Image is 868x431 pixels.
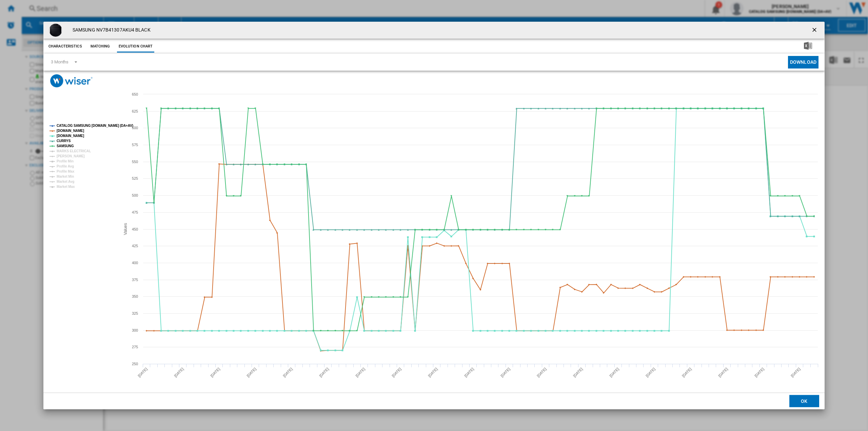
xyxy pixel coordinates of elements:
[57,129,84,133] tspan: [DOMAIN_NAME]
[500,367,511,378] tspan: [DATE]
[132,143,138,147] tspan: 575
[57,134,84,138] tspan: [DOMAIN_NAME]
[463,367,475,378] tspan: [DATE]
[57,164,74,168] tspan: Profile Avg
[132,210,138,214] tspan: 475
[132,294,138,298] tspan: 350
[788,56,818,68] button: Download
[789,395,819,407] button: OK
[132,311,138,315] tspan: 325
[173,367,184,378] tspan: [DATE]
[572,367,584,378] tspan: [DATE]
[391,367,402,378] tspan: [DATE]
[132,160,138,164] tspan: 550
[681,367,692,378] tspan: [DATE]
[427,367,438,378] tspan: [DATE]
[132,261,138,265] tspan: 400
[811,26,819,35] ng-md-icon: getI18NText('BUTTONS.CLOSE_DIALOG')
[132,176,138,180] tspan: 525
[282,367,293,378] tspan: [DATE]
[132,126,138,130] tspan: 600
[790,367,801,378] tspan: [DATE]
[50,74,93,87] img: logo_wiser_300x94.png
[47,40,84,53] button: Characteristics
[57,144,74,148] tspan: SAMSUNG
[754,367,765,378] tspan: [DATE]
[717,367,729,378] tspan: [DATE]
[793,40,823,53] button: Download in Excel
[132,109,138,113] tspan: 625
[51,59,68,64] div: 3 Months
[645,367,656,378] tspan: [DATE]
[132,278,138,282] tspan: 375
[43,22,825,410] md-dialog: Product popup
[123,223,128,235] tspan: Values
[57,159,74,163] tspan: Profile Min
[85,40,115,53] button: Matching
[57,149,91,153] tspan: MARKS ELECTRICAL
[804,42,812,50] img: excel-24x24.png
[132,193,138,197] tspan: 500
[132,227,138,231] tspan: 450
[132,328,138,332] tspan: 300
[49,23,62,37] img: 10240743
[57,185,75,189] tspan: Market Max
[57,175,74,178] tspan: Market Min
[318,367,330,378] tspan: [DATE]
[57,154,85,158] tspan: [PERSON_NAME]
[57,139,71,143] tspan: CURRYS
[132,362,138,366] tspan: 250
[57,170,75,173] tspan: Profile Max
[246,367,257,378] tspan: [DATE]
[210,367,221,378] tspan: [DATE]
[69,27,151,34] h4: SAMSUNG NV7B41307AKU4 BLACK
[57,180,74,183] tspan: Market Avg
[536,367,547,378] tspan: [DATE]
[117,40,155,53] button: Evolution chart
[808,23,822,37] button: getI18NText('BUTTONS.CLOSE_DIALOG')
[132,92,138,96] tspan: 650
[57,124,133,128] tspan: CATALOG SAMSUNG [DOMAIN_NAME] (DA+AV)
[609,367,620,378] tspan: [DATE]
[132,345,138,349] tspan: 275
[137,367,148,378] tspan: [DATE]
[355,367,366,378] tspan: [DATE]
[132,244,138,248] tspan: 425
